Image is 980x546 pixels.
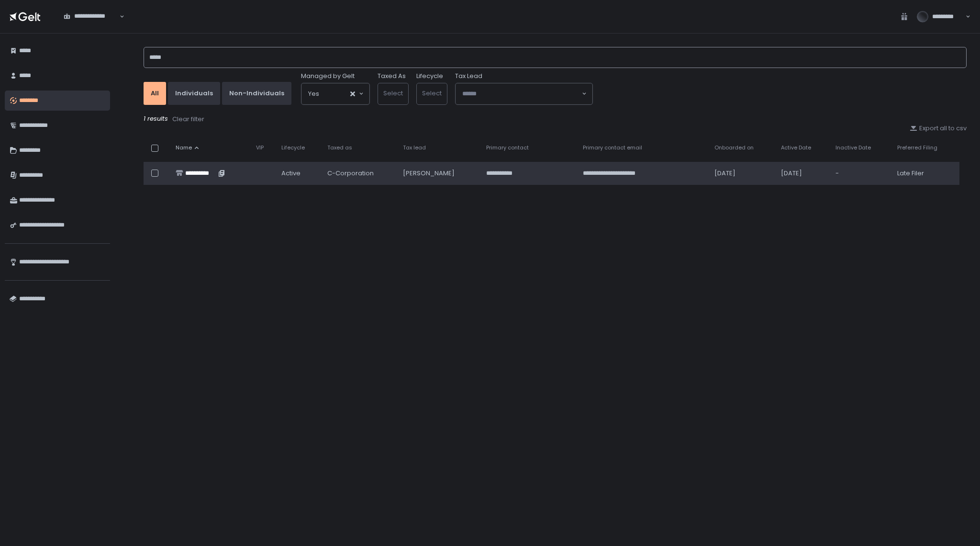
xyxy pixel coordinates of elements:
input: Search for option [64,21,119,30]
label: Lifecycle [416,72,443,80]
span: Select [422,89,442,98]
div: 1 results [144,114,967,124]
span: Onboarded on [714,144,754,151]
div: [PERSON_NAME] [403,169,474,178]
span: active [281,169,301,178]
span: Tax lead [403,144,426,151]
span: Primary contact email [583,144,642,151]
div: Non-Individuals [229,89,284,98]
span: Lifecycle [281,144,305,151]
div: Clear filter [172,115,204,124]
span: Taxed as [327,144,352,151]
button: Clear filter [172,114,205,124]
span: Active Date [781,144,811,151]
div: Late Filer [897,169,954,178]
input: Search for option [462,89,581,99]
div: C-Corporation [327,169,392,178]
button: Export all to csv [910,124,967,133]
div: - [835,169,886,178]
div: All [151,89,159,98]
div: Search for option [57,7,124,27]
button: Individuals [168,82,220,105]
span: Select [383,89,403,98]
span: Primary contact [486,144,529,151]
button: All [144,82,166,105]
div: [DATE] [781,169,824,178]
span: Tax Lead [455,72,482,80]
button: Clear Selected [350,91,355,96]
span: Inactive Date [835,144,871,151]
div: Search for option [456,83,592,104]
button: Non-Individuals [222,82,291,105]
div: [DATE] [714,169,769,178]
label: Taxed As [378,72,406,80]
span: Preferred Filing [897,144,937,151]
input: Search for option [319,89,349,99]
span: VIP [256,144,264,151]
div: Individuals [175,89,213,98]
div: Search for option [301,83,369,104]
span: Managed by Gelt [301,72,355,80]
span: Name [176,144,192,151]
span: Yes [308,89,319,99]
